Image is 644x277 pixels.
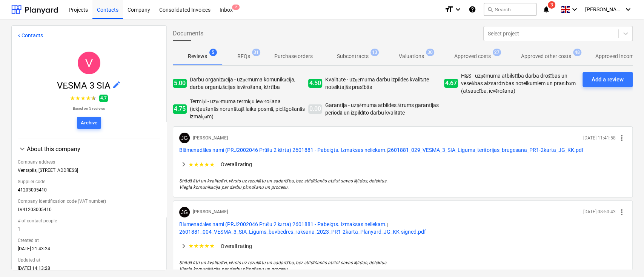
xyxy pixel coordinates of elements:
[179,220,387,228] button: Blūmenadāles nami (PRJ2002046 Prūšu 2 kārta) 2601881 - Pabeigts. Izmaksas neliekam.
[570,5,579,14] i: keyboard_arrow_down
[18,32,43,38] a: < Contacts
[453,5,463,14] i: keyboard_arrow_down
[179,242,188,251] span: keyboard_arrow_right
[181,135,188,141] span: JG
[99,95,108,102] span: 4.7
[221,242,252,250] p: Overall rating
[461,72,576,95] p: H&S - uzņēmuma atbilstība darba drošības un veselības aizsardzības noteikumiem un prasībām (atsau...
[194,242,199,249] span: ★
[181,209,188,215] span: JG
[173,104,187,114] span: 4.75
[18,196,160,207] div: Company Identification code (VAT number)
[493,49,501,56] span: 27
[18,215,160,226] div: # of contact people
[388,146,584,154] button: 2601881_029_VESMA_3_SIA_Ligums_teritorijas_brugesana_PR1-2karta_JG_KK.pdf
[179,228,426,236] button: 2601881_004_VESMA_3_SIA_Ligums_buvbedres_raksana_2023_PR1-2karta_Planyard_JG_KK-signed.pdf
[70,106,108,111] p: Based on 5 reviews
[583,72,633,87] button: Add a review
[188,161,194,168] span: ★
[543,5,550,14] i: notifications
[18,235,160,246] div: Created at
[606,241,644,277] iframe: Chat Widget
[18,266,160,274] div: [DATE] 14:13:28
[18,153,160,274] div: About this company
[487,6,493,12] span: search
[179,207,190,217] div: Jānis Grāmatnieks
[18,144,160,153] div: About this company
[179,242,626,251] div: ★★★★★Overall rating
[85,57,93,69] span: V
[112,80,121,89] span: edit
[274,52,313,60] p: Purchase orders
[204,242,209,249] span: ★
[179,146,626,154] p: |
[179,147,387,153] span: Blūmenadāles nami (PRJ2002046 Prūšu 2 kārta) 2601881 - Pabeigts. Izmaksas neliekam.
[221,161,252,168] p: Overall rating
[188,242,194,249] span: ★
[179,160,188,169] span: keyboard_arrow_right
[70,94,75,103] span: ★
[521,52,571,60] p: Approved other costs
[179,220,626,236] p: |
[18,246,160,254] div: [DATE] 21:43:24
[399,52,424,60] p: Valuations
[252,49,260,56] span: 31
[193,135,228,141] p: [PERSON_NAME]
[18,156,160,168] div: Company address
[209,161,215,168] span: ★
[308,104,322,114] span: 0.00
[179,160,626,169] div: ★★★★★Overall rating
[179,133,190,143] div: Jānis Grāmatnieks
[237,52,250,60] p: RFQs
[179,146,387,154] button: Blūmenadāles nami (PRJ2002046 Prūšu 2 kārta) 2601881 - Pabeigts. Izmaksas neliekam.
[179,260,626,272] p: Strādā ātri un kvalitatīvi, vērsts uz rezultātu un sadarbību, bez strīdēšanās atzīst savas kļūdas...
[18,168,160,176] div: Ventspils, [STREET_ADDRESS]
[583,209,616,215] p: [DATE] 08:50:43
[18,226,160,235] div: 1
[179,178,626,191] p: Strādā ātri un kvalitatīvi, vērsts uz rezultātu un sadarbību, bez strīdēšanās atzīst savas kļūdas...
[199,242,204,249] span: ★
[188,52,207,60] p: Reviews
[325,101,441,116] p: Garantija - uzņēmuma atbildes ātrums garantijas periodā un izpildīto darbu kvalitāte
[583,135,616,141] p: [DATE] 11:41:58
[617,133,626,142] span: more_vert
[18,187,160,196] div: 41203005410
[86,94,91,103] span: ★
[337,52,369,60] p: Subcontracts
[179,221,387,227] span: Blūmenadāles nami (PRJ2002046 Prūšu 2 kārta) 2601881 - Pabeigts. Izmaksas neliekam.
[78,52,100,74] div: VĒSMA
[190,76,305,91] p: Darbu organizācija - uzņēmuma komunikācija, darba organizācijas ievērošana, kārtība
[595,52,639,60] p: Approved Incomes
[454,52,491,60] p: Approved costs
[18,144,27,153] span: keyboard_arrow_down
[75,94,80,103] span: ★
[232,5,240,10] span: 2
[190,98,305,120] p: Termiņi - uzņēmuma termiņu ievērošana (iekļaušanās norunātajā laika posmā, pielāgošanās izmaiņām)
[173,29,203,38] span: Documents
[592,75,624,84] div: Add a review
[209,242,215,249] span: ★
[18,207,160,215] div: LV41203005410
[573,49,581,56] span: 48
[80,94,86,103] span: ★
[77,117,101,129] button: Archive
[370,49,379,56] span: 13
[444,79,458,88] span: 4.67
[617,208,626,217] span: more_vert
[199,161,204,168] span: ★
[209,49,217,56] span: 5
[325,76,441,91] p: Kvalitāte - uzņēmuma darbu izpildes kvalitāte noteiktajās prasībās
[193,209,228,215] p: [PERSON_NAME]
[469,5,476,14] i: Knowledge base
[426,49,434,56] span: 30
[484,3,536,16] button: Search
[204,161,209,168] span: ★
[444,5,453,14] i: format_size
[173,79,187,88] span: 5.00
[18,176,160,187] div: Supplier code
[81,119,97,127] div: Archive
[194,161,199,168] span: ★
[548,1,555,9] span: 3
[57,80,112,91] span: VĒSMA 3 SIA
